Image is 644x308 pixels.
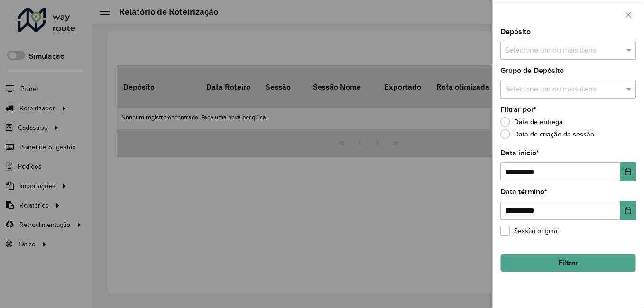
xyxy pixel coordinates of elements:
[500,147,539,159] label: Data início
[500,26,531,37] label: Depósito
[500,254,636,272] button: Filtrar
[500,129,594,139] label: Data de criação da sessão
[620,201,636,220] button: Choose Date
[500,226,559,236] label: Sessão original
[500,104,537,115] label: Filtrar por
[500,117,563,127] label: Data de entrega
[500,65,564,76] label: Grupo de Depósito
[620,162,636,181] button: Choose Date
[500,186,547,198] label: Data término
